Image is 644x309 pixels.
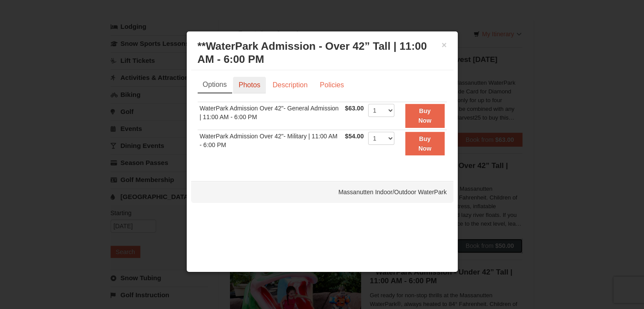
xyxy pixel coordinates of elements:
[442,41,447,49] button: ×
[198,130,343,157] td: WaterPark Admission Over 42"- Military | 11:00 AM - 6:00 PM
[405,104,445,128] button: Buy Now
[198,77,232,93] a: Options
[314,77,349,93] a: Policies
[233,77,266,93] a: Photos
[191,181,453,203] div: Massanutten Indoor/Outdoor WaterPark
[198,40,447,66] h3: **WaterPark Admission - Over 42” Tall | 11:00 AM - 6:00 PM
[418,107,432,124] strong: Buy Now
[345,133,364,140] span: $54.00
[198,102,343,130] td: WaterPark Admission Over 42"- General Admission | 11:00 AM - 6:00 PM
[405,132,445,156] button: Buy Now
[418,135,432,152] strong: Buy Now
[267,77,313,93] a: Description
[345,105,364,112] span: $63.00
